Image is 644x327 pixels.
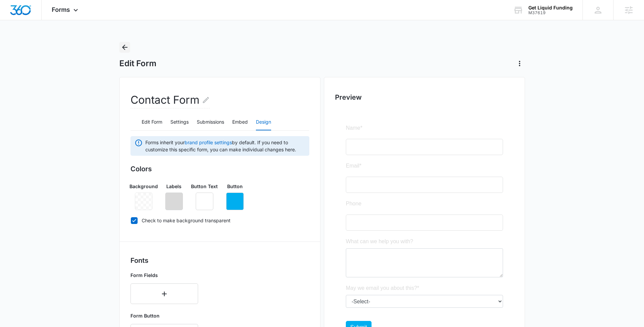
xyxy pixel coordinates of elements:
h2: Contact Form [130,92,210,108]
h3: Fonts [130,255,309,266]
button: Settings [170,114,189,130]
p: Background [129,183,158,190]
div: account id [528,10,573,15]
button: Submissions [197,114,224,130]
button: Edit Form Name [202,92,210,108]
h1: Edit Form [119,58,157,69]
p: Button [227,183,243,190]
span: Forms inherit your by default. If you need to customize this specific form, you can make individu... [145,139,305,153]
p: Button Text [191,183,218,190]
button: Actions [514,58,525,69]
span: Submit [4,200,21,206]
p: Form Button [130,312,198,319]
label: Check to make background transparent [130,217,309,224]
button: Back [119,42,130,53]
p: Labels [166,183,182,190]
h2: Preview [335,92,514,102]
h3: Colors [130,164,309,174]
button: Embed [232,114,248,130]
a: brand profile settings [185,140,232,145]
span: Forms [52,6,70,13]
div: account name [528,5,573,10]
button: Design [256,114,271,130]
p: Form Fields [130,272,198,279]
button: Edit Form [142,114,162,130]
